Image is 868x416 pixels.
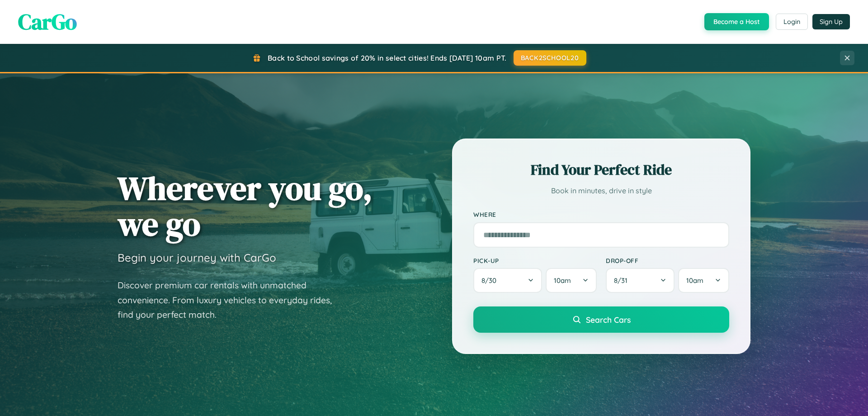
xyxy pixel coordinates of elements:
button: BACK2SCHOOL20 [514,50,586,66]
p: Book in minutes, drive in style [473,184,729,197]
p: Discover premium car rentals with unmatched convenience. From luxury vehicles to everyday rides, ... [118,278,344,322]
span: 10am [686,276,703,285]
button: 10am [546,268,597,293]
button: 10am [678,268,729,293]
h1: Wherever you go, we go [118,170,373,242]
span: Back to School savings of 20% in select cities! Ends [DATE] 10am PT. [268,53,506,62]
button: 8/30 [473,268,542,293]
button: Become a Host [704,13,769,30]
button: Sign Up [812,14,850,29]
button: Login [776,14,808,30]
label: Drop-off [606,257,729,264]
span: CarGo [18,7,77,37]
span: 10am [554,276,571,285]
label: Pick-up [473,257,597,264]
label: Where [473,211,729,219]
h2: Find Your Perfect Ride [473,160,729,180]
span: 8 / 30 [481,276,501,285]
button: Search Cars [473,306,729,333]
span: Search Cars [586,315,631,325]
span: 8 / 31 [614,276,632,285]
h3: Begin your journey with CarGo [118,251,276,264]
button: 8/31 [606,268,675,293]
